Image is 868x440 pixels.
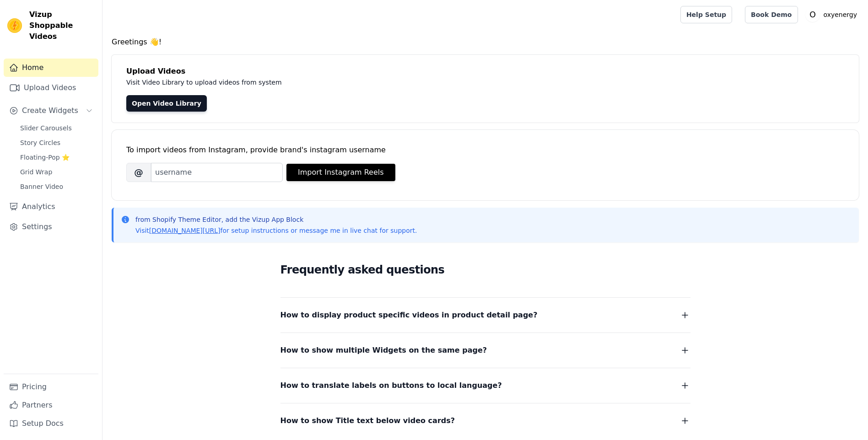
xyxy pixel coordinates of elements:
a: Grid Wrap [15,166,98,178]
button: O oxyenergy [805,6,861,23]
span: Create Widgets [22,105,78,116]
a: Partners [4,396,98,414]
a: Setup Docs [4,414,98,433]
span: How to display product specific videos in product detail page? [280,309,538,322]
span: Banner Video [20,182,63,191]
a: Pricing [4,378,98,396]
text: O [809,10,816,19]
button: How to show multiple Widgets on the same page? [280,344,690,357]
a: Banner Video [15,180,98,193]
a: Book Demo [745,6,798,23]
a: Help Setup [680,6,732,23]
a: Settings [4,218,98,236]
div: To import videos from Instagram, provide brand's instagram username [126,145,844,156]
span: Vizup Shoppable Videos [29,9,95,42]
h4: Upload Videos [126,66,844,77]
button: Import Instagram Reels [286,164,395,181]
span: How to show Title text below video cards? [280,414,455,427]
a: Slider Carousels [15,122,98,134]
button: How to display product specific videos in product detail page? [280,309,690,322]
a: Analytics [4,198,98,216]
input: username [151,163,283,182]
a: Story Circles [15,136,98,149]
a: Floating-Pop ⭐ [15,151,98,164]
span: Slider Carousels [20,123,72,133]
a: Home [4,59,98,77]
span: How to translate labels on buttons to local language? [280,379,502,392]
span: Grid Wrap [20,167,52,177]
a: Upload Videos [4,79,98,97]
img: Vizup [7,18,22,33]
a: [DOMAIN_NAME][URL] [149,227,221,234]
span: Story Circles [20,138,60,147]
button: Create Widgets [4,102,98,120]
p: Visit Video Library to upload videos from system [126,77,536,88]
h4: Greetings 👋! [112,37,859,48]
p: Visit for setup instructions or message me in live chat for support. [135,226,417,235]
p: oxyenergy [820,6,861,23]
span: @ [126,163,151,182]
button: How to show Title text below video cards? [280,414,690,427]
a: Open Video Library [126,95,207,112]
button: How to translate labels on buttons to local language? [280,379,690,392]
h2: Frequently asked questions [280,261,690,279]
span: Floating-Pop ⭐ [20,153,70,162]
span: How to show multiple Widgets on the same page? [280,344,487,357]
p: from Shopify Theme Editor, add the Vizup App Block [135,215,417,224]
